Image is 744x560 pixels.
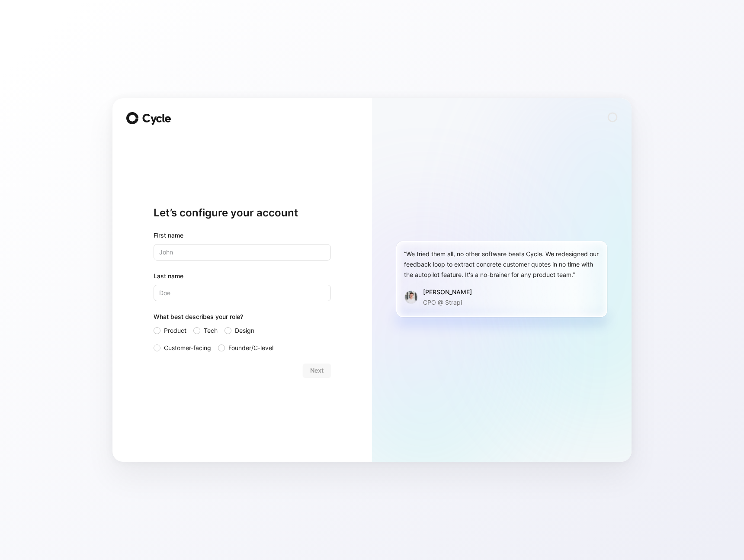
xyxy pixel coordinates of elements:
[164,325,186,336] span: Product
[154,244,331,261] input: John
[154,206,331,220] h1: Let’s configure your account
[154,312,331,325] div: What best describes your role?
[154,271,331,281] label: Last name
[423,287,472,297] div: [PERSON_NAME]
[228,343,273,353] span: Founder/C-level
[154,285,331,301] input: Doe
[235,325,254,336] span: Design
[154,230,331,241] div: First name
[204,325,218,336] span: Tech
[423,297,472,308] p: CPO @ Strapi
[164,343,211,353] span: Customer-facing
[404,249,600,280] div: “We tried them all, no other software beats Cycle. We redesigned our feedback loop to extract con...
